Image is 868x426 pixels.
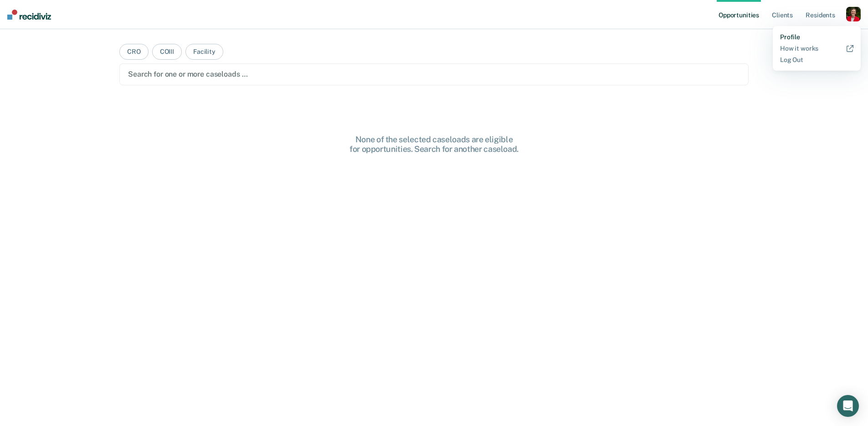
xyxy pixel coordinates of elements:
a: How it works [780,45,853,52]
button: CRO [119,44,149,60]
img: Recidiviz [7,10,51,20]
a: Profile [780,33,853,41]
a: Log Out [780,56,853,64]
button: Facility [185,44,223,60]
div: None of the selected caseloads are eligible for opportunities. Search for another caseload. [288,135,580,154]
div: Open Intercom Messenger [837,395,859,417]
button: COIII [152,44,182,60]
